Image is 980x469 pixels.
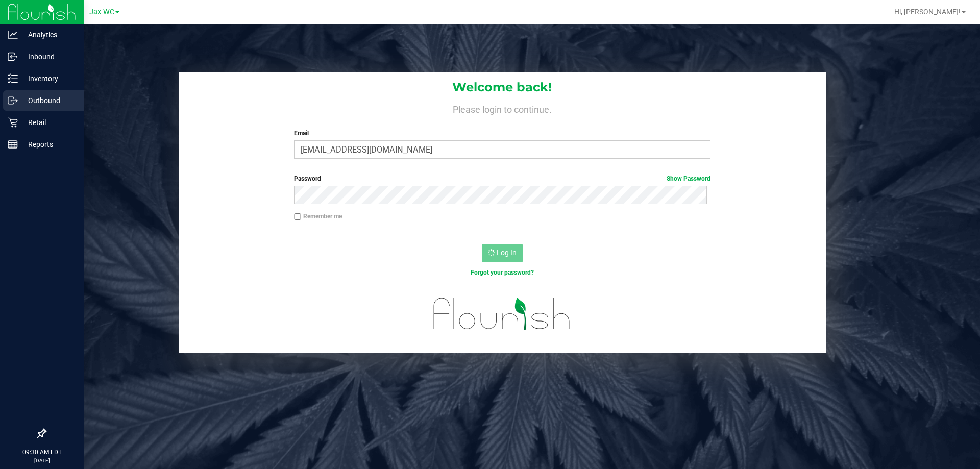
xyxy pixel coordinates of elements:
[18,138,79,151] p: Reports
[294,175,321,182] span: Password
[294,129,710,138] label: Email
[179,102,826,114] h4: Please login to continue.
[18,51,79,63] p: Inbound
[421,288,583,340] img: flourish_logo.svg
[18,94,79,107] p: Outbound
[8,139,18,150] inline-svg: Reports
[8,30,18,40] inline-svg: Analytics
[5,448,79,457] p: 09:30 AM EDT
[18,29,79,41] p: Analytics
[179,81,826,94] h1: Welcome back!
[471,269,534,276] a: Forgot your password?
[8,95,18,106] inline-svg: Outbound
[497,249,517,257] span: Log In
[667,175,710,182] a: Show Password
[294,212,342,221] label: Remember me
[8,52,18,62] inline-svg: Inbound
[89,8,114,16] span: Jax WC
[18,116,79,129] p: Retail
[5,457,79,464] p: [DATE]
[8,73,18,84] inline-svg: Inventory
[294,213,301,220] input: Remember me
[482,244,523,262] button: Log In
[18,72,79,85] p: Inventory
[8,117,18,128] inline-svg: Retail
[894,8,961,16] span: Hi, [PERSON_NAME]!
